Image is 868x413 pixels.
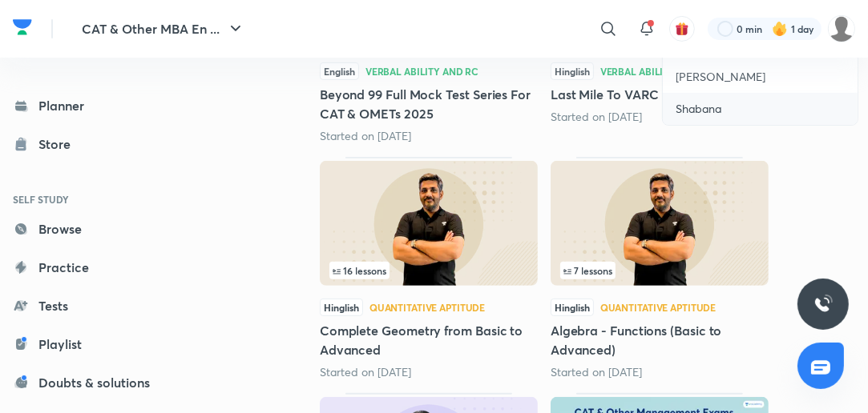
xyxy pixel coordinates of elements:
[13,15,32,39] img: Company Logo
[38,134,80,154] div: Store
[551,161,769,286] img: Thumbnail
[560,262,759,279] div: infosection
[551,109,769,125] div: Started on Sep 1
[663,93,858,125] a: Shabana
[369,303,485,312] div: Quantitative Aptitude
[320,321,538,359] h5: Complete Geometry from Basic to Advanced
[551,85,769,104] h5: Last Mile To VARC
[551,62,594,80] span: Hinglish
[772,21,788,37] img: streak
[551,364,769,380] div: Started on Aug 26
[600,303,716,312] div: Quantitative Aptitude
[551,299,594,316] span: Hinglish
[563,266,612,275] span: 7 lessons
[676,101,721,117] span: Shabana
[551,321,769,359] h5: Algebra - Functions (Basic to Advanced)
[600,66,713,76] div: Verbal Ability and RC
[333,266,386,275] span: 16 lessons
[329,262,528,279] div: infosection
[320,128,538,144] div: Started on Mar 29
[669,16,695,42] button: avatar
[365,66,478,76] div: Verbal Ability and RC
[560,262,759,279] div: left
[663,61,858,93] a: [PERSON_NAME]
[813,295,833,314] img: ttu
[320,62,359,80] span: English
[676,69,765,85] span: [PERSON_NAME]
[320,157,538,379] div: Complete Geometry from Basic to Advanced
[551,157,769,379] div: Algebra - Functions (Basic to Advanced)
[13,15,32,43] a: Company Logo
[320,364,538,380] div: Started on Jul 28
[329,262,528,279] div: infocontainer
[329,262,528,279] div: left
[320,299,363,316] span: Hinglish
[320,85,538,123] h5: Beyond 99 Full Mock Test Series For CAT & OMETs 2025
[72,13,255,45] button: CAT & Other MBA En ...
[560,262,759,279] div: infocontainer
[320,161,538,286] img: Thumbnail
[675,22,689,36] img: avatar
[828,15,855,42] img: Srinjoy Niyogi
